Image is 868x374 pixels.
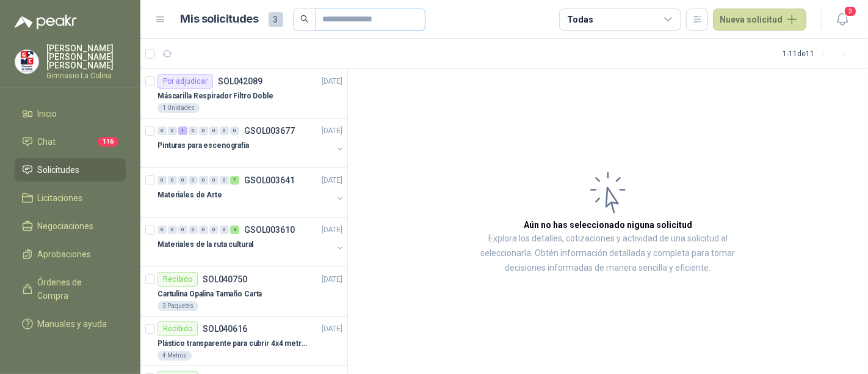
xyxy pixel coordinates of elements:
div: Recibido [157,321,198,336]
div: 3 Paquetes [157,301,198,311]
p: SOL040616 [203,324,247,333]
div: 0 [189,127,198,135]
span: Negociaciones [38,219,94,233]
p: Gimnasio La Colina [46,72,126,79]
span: Manuales y ayuda [38,317,107,331]
a: Chat116 [15,130,126,153]
button: Nueva solicitud [713,9,806,31]
p: Máscarilla Respirador Filtro Doble [157,90,273,102]
p: [PERSON_NAME] [PERSON_NAME] [PERSON_NAME] [46,44,126,70]
p: Pinturas para escenografía [157,140,249,152]
span: Licitaciones [38,191,83,205]
span: 3 [269,12,283,27]
div: 0 [209,176,219,185]
p: [DATE] [322,323,342,335]
img: Company Logo [15,50,38,73]
a: Aprobaciones [15,243,126,266]
span: search [300,15,309,23]
div: Recibido [157,272,198,287]
p: [DATE] [322,175,342,186]
div: Todas [567,13,593,26]
span: Chat [38,135,56,148]
p: GSOL003610 [244,226,295,234]
div: 7 [230,176,239,185]
div: 0 [168,127,177,135]
span: Solicitudes [38,163,80,177]
div: 1 Unidades [157,103,200,113]
img: Logo peakr [15,15,77,29]
div: 0 [199,127,208,135]
p: Plástico transparente para cubrir 4x4 metros [157,338,309,350]
p: Materiales de Arte [157,189,222,201]
div: 1 - 11 de 11 [783,44,853,64]
div: 0 [209,127,219,135]
a: 0 0 0 0 0 0 0 4 GSOL003610[DATE] Materiales de la ruta cultural [157,222,345,262]
div: 0 [168,176,177,185]
span: 116 [98,137,118,147]
a: Órdenes de Compra [15,271,126,307]
h1: Mis solicitudes [181,10,259,28]
p: GSOL003677 [244,127,295,135]
p: SOL040750 [203,275,247,284]
a: RecibidoSOL040750[DATE] Cartulina Opalina Tamaño Carta3 Paquetes [140,267,347,317]
span: 3 [844,5,857,17]
div: 0 [157,176,167,185]
div: 0 [220,176,229,185]
a: Solicitudes [15,158,126,182]
a: Inicio [15,102,126,125]
div: 4 Metros [157,351,192,361]
p: Materiales de la ruta cultural [157,239,253,251]
p: [DATE] [322,125,342,137]
a: RecibidoSOL040616[DATE] Plástico transparente para cubrir 4x4 metros4 Metros [140,317,347,366]
h3: Aún no has seleccionado niguna solicitud [524,218,692,232]
div: 0 [189,226,198,234]
div: 1 [178,127,187,135]
p: GSOL003641 [244,176,295,185]
div: 0 [178,176,187,185]
div: 0 [199,176,208,185]
span: Inicio [38,107,57,120]
p: Explora los detalles, cotizaciones y actividad de una solicitud al seleccionarla. Obtén informaci... [470,232,746,276]
div: 0 [230,127,239,135]
button: 3 [831,9,853,31]
p: Cartulina Opalina Tamaño Carta [157,288,262,300]
span: Aprobaciones [38,248,92,261]
div: 0 [189,176,198,185]
div: 0 [157,226,167,234]
div: 0 [209,226,219,234]
div: 4 [230,226,239,234]
span: Órdenes de Compra [38,276,114,302]
a: 0 0 1 0 0 0 0 0 GSOL003677[DATE] Pinturas para escenografía [157,123,345,163]
a: Negociaciones [15,215,126,238]
a: Licitaciones [15,186,126,210]
div: 0 [199,226,208,234]
p: [DATE] [322,224,342,236]
div: 0 [220,127,229,135]
div: 0 [220,226,229,234]
div: 0 [178,226,187,234]
div: 0 [168,226,177,234]
div: 0 [157,127,167,135]
a: Manuales y ayuda [15,312,126,335]
a: 0 0 0 0 0 0 0 7 GSOL003641[DATE] Materiales de Arte [157,173,345,212]
a: Por adjudicarSOL042089[DATE] Máscarilla Respirador Filtro Doble1 Unidades [140,69,347,119]
p: SOL042089 [218,77,262,86]
p: [DATE] [322,76,342,87]
div: Por adjudicar [157,74,213,89]
p: [DATE] [322,274,342,285]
